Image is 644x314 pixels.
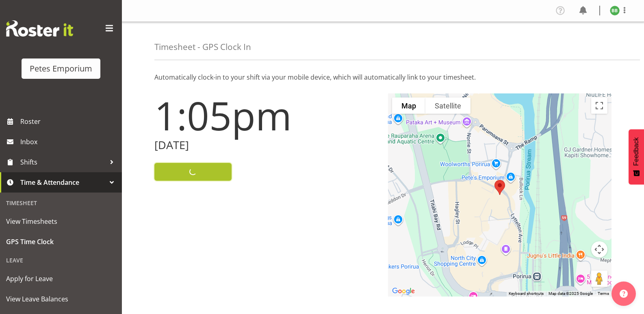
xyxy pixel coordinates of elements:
[30,63,92,75] div: Petes Emporium
[20,115,118,128] span: Roster
[2,195,120,211] div: Timesheet
[20,176,106,188] span: Time & Attendance
[633,137,640,166] span: Feedback
[20,156,106,168] span: Shifts
[629,129,644,184] button: Feedback - Show survey
[2,269,120,289] a: Apply for Leave
[390,286,417,297] a: Open this area in Google Maps (opens a new window)
[425,97,471,114] button: Show satellite imagery
[591,271,607,287] button: Drag Pegman onto the map to open Street View
[591,97,607,114] button: Toggle fullscreen view
[610,6,620,15] img: beena-bist9974.jpg
[154,72,611,82] p: Automatically clock-in to your shift via your mobile device, which will automatically link to you...
[154,139,378,152] h2: [DATE]
[549,291,593,296] span: Map data ©2025 Google
[620,290,628,298] img: help-xxl-2.png
[154,42,251,52] h4: Timesheet - GPS Clock In
[392,97,425,114] button: Show street map
[2,211,120,232] a: View Timesheets
[6,273,116,285] span: Apply for Leave
[2,289,120,309] a: View Leave Balances
[2,232,120,252] a: GPS Time Clock
[6,215,116,227] span: View Timesheets
[509,291,544,297] button: Keyboard shortcuts
[20,136,118,148] span: Inbox
[6,293,116,305] span: View Leave Balances
[6,236,116,248] span: GPS Time Clock
[390,286,417,297] img: Google
[154,93,378,137] h1: 1:05pm
[598,291,609,296] a: Terms (opens in new tab)
[2,252,120,269] div: Leave
[591,241,607,258] button: Map camera controls
[6,20,73,37] img: Rosterit website logo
